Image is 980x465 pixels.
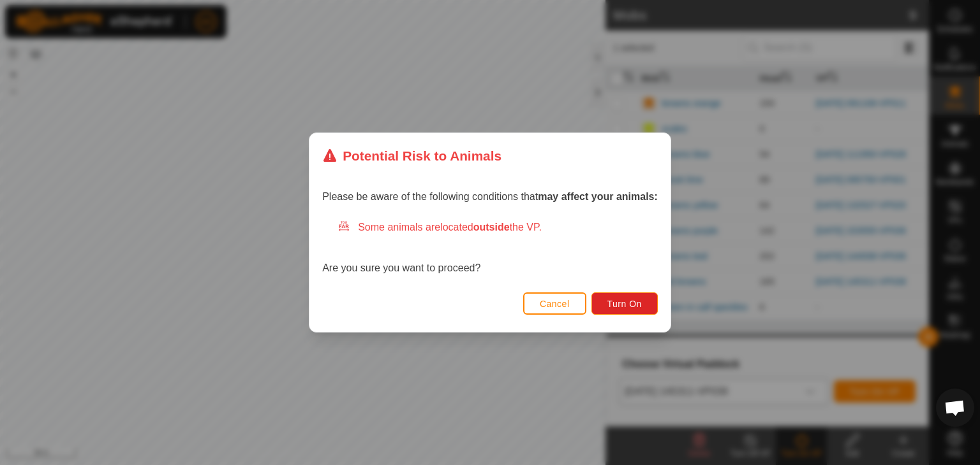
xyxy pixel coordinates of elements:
[936,389,974,427] div: Open chat
[338,220,658,235] div: Some animals are
[591,292,658,315] button: Turn On
[523,292,586,315] button: Cancel
[322,146,501,166] div: Potential Risk to Animals
[607,299,642,309] span: Turn On
[322,191,658,202] span: Please be aware of the following conditions that
[473,222,510,232] strong: outside
[322,220,658,276] div: Are you sure you want to proceed?
[538,191,658,202] strong: may affect your animals:
[540,299,570,309] span: Cancel
[440,222,542,232] span: located the VP.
